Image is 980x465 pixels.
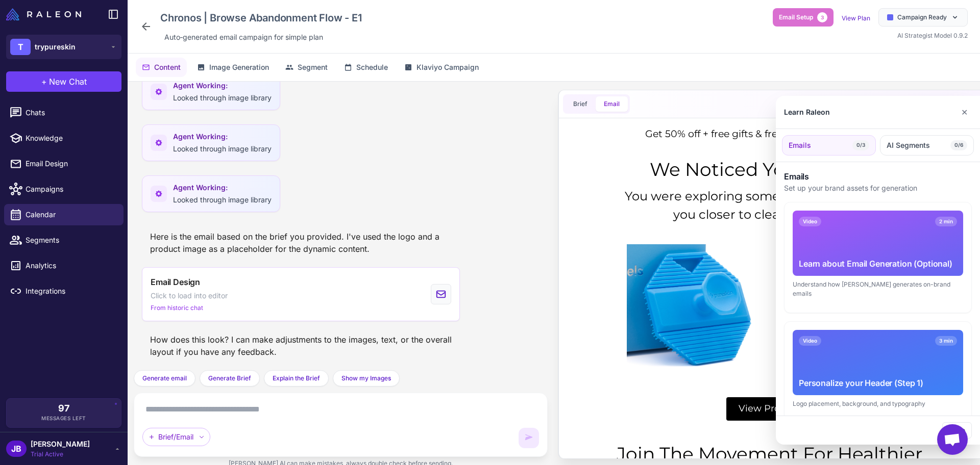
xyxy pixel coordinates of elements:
div: Personalize your Header (Step 1) [799,377,957,389]
button: AI Segments0/6 [880,135,974,156]
button: Emails0/3 [782,135,876,156]
h1: Get 50% off + free gifts & free shipping with code ☁️ [46,5,342,19]
div: Learn about Email Generation (Optional) [799,257,957,270]
span: Video [799,336,821,346]
img: A vibrant blue silicone face scrubber with a triangular shape and textured ridges. [52,122,184,254]
span: 0/6 [950,140,967,150]
div: Want to take another look? [205,122,337,153]
span: 2 min [935,217,957,226]
div: Learn Raleon [784,107,830,118]
div: Open chat [937,424,968,455]
div: Join The Movement For Healthier Skin [41,319,348,370]
h3: Emails [784,170,972,183]
div: Logo placement, background, and typography [793,399,963,408]
button: Personalize [793,415,827,424]
span: 0/3 [852,140,869,150]
div: Understand how [PERSON_NAME] generates on-brand emails [793,280,963,298]
p: Set up your brand assets for generation [784,183,972,194]
span: Emails [789,140,811,151]
span: Video [799,217,821,226]
button: Close [942,422,972,438]
p: Body copy placeholder with optional for context. [205,159,337,183]
span: 3 min [935,336,957,346]
a: View Product [151,275,238,298]
div: We Noticed You Looking... [41,34,348,60]
div: You were exploring something that could bring you closer to clear, healthy skin. [41,65,348,101]
a: link [238,172,253,182]
button: Close [957,102,972,122]
span: AI Segments [887,140,930,151]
